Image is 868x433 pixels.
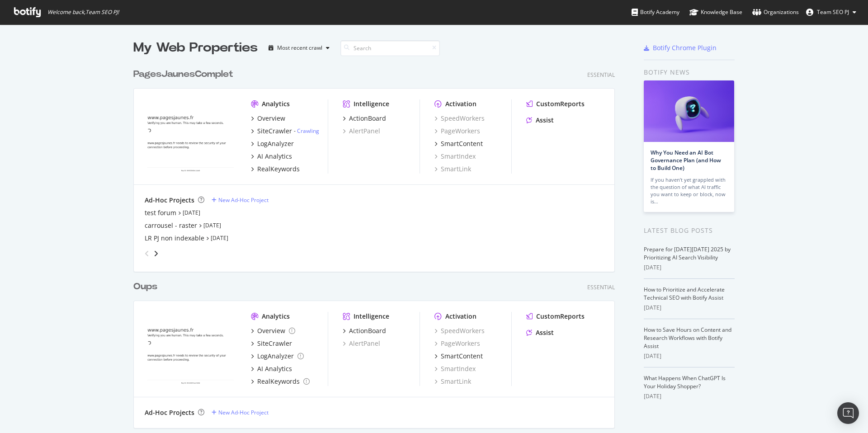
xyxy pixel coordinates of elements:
[257,152,292,161] div: AI Analytics
[644,304,735,312] div: [DATE]
[644,326,731,350] a: How to Save Hours on Content and Research Workflows with Botify Assist
[145,208,176,217] div: test forum
[218,196,269,204] div: New Ad-Hoc Project
[257,377,300,386] div: RealKeywords
[133,68,237,81] a: PagesJaunesComplet
[133,280,161,293] a: Oups
[434,339,480,348] a: PageWorkers
[257,139,294,148] div: LogAnalyzer
[133,39,258,57] div: My Web Properties
[587,71,615,79] div: Essential
[262,312,290,321] div: Analytics
[445,312,476,321] div: Activation
[251,127,319,136] a: SiteCrawler- Crawling
[644,80,734,142] img: Why You Need an AI Bot Governance Plan (and How to Build One)
[434,377,471,386] a: SmartLink
[251,165,300,174] a: RealKeywords
[340,40,440,56] input: Search
[354,312,389,321] div: Intelligence
[297,127,319,135] a: Crawling
[265,41,333,55] button: Most recent crawl
[257,352,294,361] div: LogAnalyzer
[145,234,204,243] div: LR PJ non indexable
[183,209,200,216] a: [DATE]
[257,326,285,335] div: Overview
[536,99,585,108] div: CustomReports
[441,352,483,361] div: SmartContent
[294,127,319,135] div: -
[644,245,731,261] a: Prepare for [DATE][DATE] 2025 by Prioritizing AI Search Visibility
[343,326,386,335] a: ActionBoard
[644,67,735,77] div: Botify news
[632,8,679,17] div: Botify Academy
[145,408,194,417] div: Ad-Hoc Projects
[133,68,233,81] div: PagesJaunesComplet
[343,339,380,348] a: AlertPanel
[653,43,717,52] div: Botify Chrome Plugin
[837,402,859,424] div: Open Intercom Messenger
[211,234,228,242] a: [DATE]
[644,43,717,52] a: Botify Chrome Plugin
[434,114,485,123] a: SpeedWorkers
[145,196,194,205] div: Ad-Hoc Projects
[536,312,585,321] div: CustomReports
[644,264,735,272] div: [DATE]
[251,152,292,161] a: AI Analytics
[251,139,294,148] a: LogAnalyzer
[689,8,742,17] div: Knowledge Base
[651,176,727,205] div: If you haven’t yet grappled with the question of what AI traffic you want to keep or block, now is…
[257,339,292,348] div: SiteCrawler
[251,377,310,386] a: RealKeywords
[651,149,721,172] a: Why You Need an AI Bot Governance Plan (and How to Build One)
[434,326,485,335] div: SpeedWorkers
[441,139,483,148] div: SmartContent
[212,196,269,204] a: New Ad-Hoc Project
[277,45,322,51] div: Most recent crawl
[145,221,197,230] a: carrousel - raster
[349,114,386,123] div: ActionBoard
[251,364,292,373] a: AI Analytics
[434,352,483,361] a: SmartContent
[752,8,799,17] div: Organizations
[47,9,119,16] span: Welcome back, Team SEO PJ !
[257,364,292,373] div: AI Analytics
[526,328,554,337] a: Assist
[434,139,483,148] a: SmartContent
[526,116,554,125] a: Assist
[354,99,389,108] div: Intelligence
[434,364,476,373] a: SmartIndex
[145,312,236,385] img: www.pagesjaunes.fr/oups
[644,226,735,235] div: Latest Blog Posts
[251,114,285,123] a: Overview
[257,114,285,123] div: Overview
[251,339,292,348] a: SiteCrawler
[587,283,615,291] div: Essential
[218,409,269,416] div: New Ad-Hoc Project
[251,352,304,361] a: LogAnalyzer
[343,114,386,123] a: ActionBoard
[434,152,476,161] div: SmartIndex
[817,8,849,16] span: Team SEO PJ
[343,127,380,136] a: AlertPanel
[644,352,735,360] div: [DATE]
[644,392,735,400] div: [DATE]
[536,328,554,337] div: Assist
[153,249,159,258] div: angle-right
[526,99,585,108] a: CustomReports
[133,280,157,293] div: Oups
[141,246,153,261] div: angle-left
[536,116,554,125] div: Assist
[257,127,292,136] div: SiteCrawler
[212,409,269,416] a: New Ad-Hoc Project
[434,165,471,174] a: SmartLink
[257,165,300,174] div: RealKeywords
[434,127,480,136] a: PageWorkers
